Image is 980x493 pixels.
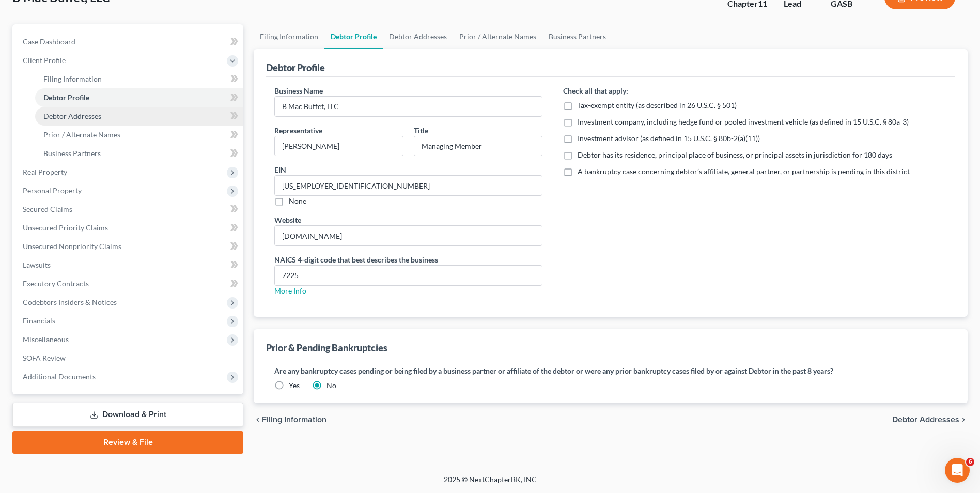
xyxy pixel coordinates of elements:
[275,176,542,195] input: --
[324,24,383,49] a: Debtor Profile
[274,164,286,175] label: EIN
[274,125,322,136] label: Representative
[23,260,51,269] span: Lawsuits
[23,298,117,306] span: Codebtors Insiders & Notices
[289,196,306,206] label: None
[966,458,974,466] span: 6
[23,167,67,176] span: Real Property
[14,349,243,367] a: SOFA Review
[274,85,323,96] label: Business Name
[23,353,66,362] span: SOFA Review
[266,342,387,354] div: Prior & Pending Bankruptcies
[23,316,55,325] span: Financials
[14,200,243,219] a: Secured Claims
[43,93,89,102] span: Debtor Profile
[578,150,892,159] span: Debtor has its residence, principal place of business, or principal assets in jurisdiction for 18...
[578,101,737,110] span: Tax-exempt entity (as described in 26 U.S.C. § 501)
[578,134,760,143] span: Investment advisor (as defined in 15 U.S.C. § 80b-2(a)(11))
[892,415,959,424] span: Debtor Addresses
[35,70,243,88] a: Filing Information
[14,274,243,293] a: Executory Contracts
[23,223,108,232] span: Unsecured Priority Claims
[35,144,243,163] a: Business Partners
[23,186,82,195] span: Personal Property
[35,107,243,126] a: Debtor Addresses
[262,415,326,424] span: Filing Information
[23,279,89,288] span: Executory Contracts
[274,254,438,265] label: NAICS 4-digit code that best describes the business
[945,458,970,483] iframe: Intercom live chat
[578,167,910,176] span: A bankruptcy case concerning debtor’s affiliate, general partner, or partnership is pending in th...
[196,474,785,493] div: 2025 © NextChapterBK, INC
[578,117,909,126] span: Investment company, including hedge fund or pooled investment vehicle (as defined in 15 U.S.C. § ...
[275,97,542,116] input: Enter name...
[14,237,243,256] a: Unsecured Nonpriority Claims
[35,126,243,144] a: Prior / Alternate Names
[542,24,612,49] a: Business Partners
[12,431,243,454] a: Review & File
[35,88,243,107] a: Debtor Profile
[959,415,968,424] i: chevron_right
[254,415,326,424] button: chevron_left Filing Information
[892,415,968,424] button: Debtor Addresses chevron_right
[43,130,120,139] span: Prior / Alternate Names
[43,112,101,120] span: Debtor Addresses
[275,136,403,156] input: Enter representative...
[23,37,75,46] span: Case Dashboard
[274,286,306,295] a: More Info
[414,136,542,156] input: Enter title...
[23,372,96,381] span: Additional Documents
[43,74,102,83] span: Filing Information
[254,24,324,49] a: Filing Information
[383,24,453,49] a: Debtor Addresses
[43,149,101,158] span: Business Partners
[14,256,243,274] a: Lawsuits
[453,24,542,49] a: Prior / Alternate Names
[289,380,300,391] label: Yes
[23,56,66,65] span: Client Profile
[12,403,243,427] a: Download & Print
[14,219,243,237] a: Unsecured Priority Claims
[275,266,542,285] input: XXXX
[326,380,336,391] label: No
[266,61,325,74] div: Debtor Profile
[274,365,947,376] label: Are any bankruptcy cases pending or being filed by a business partner or affiliate of the debtor ...
[274,214,301,225] label: Website
[23,242,121,251] span: Unsecured Nonpriority Claims
[23,205,72,213] span: Secured Claims
[414,125,428,136] label: Title
[23,335,69,344] span: Miscellaneous
[254,415,262,424] i: chevron_left
[275,226,542,245] input: --
[563,85,628,96] label: Check all that apply:
[14,33,243,51] a: Case Dashboard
